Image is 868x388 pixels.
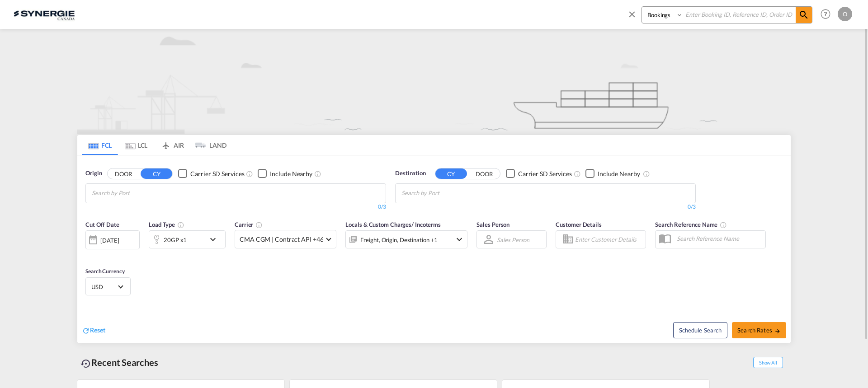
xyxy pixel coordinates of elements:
span: Cut Off Date [85,221,119,228]
span: Help [818,6,833,22]
md-checkbox: Checkbox No Ink [585,169,640,178]
div: O [838,7,852,21]
div: 0/3 [395,203,696,211]
div: [DATE] [100,236,119,244]
div: Include Nearby [598,169,640,178]
div: 20GP x1 [164,234,187,246]
div: Include Nearby [270,169,312,178]
button: DOOR [108,168,139,179]
md-icon: icon-magnify [798,9,809,20]
span: Search Rates [737,327,781,334]
div: 20GP x1icon-chevron-down [149,230,226,248]
md-pagination-wrapper: Use the left and right arrow keys to navigate between tabs [82,135,226,155]
md-select: Select Currency: $ USDUnited States Dollar [90,280,126,293]
span: Customer Details [556,221,601,228]
md-icon: icon-arrow-right [774,328,781,334]
md-icon: icon-chevron-down [208,234,223,245]
md-icon: icon-refresh [82,327,90,335]
div: Freight Origin Destination Factory Stuffing [360,234,438,246]
button: DOOR [468,168,500,179]
md-icon: The selected Trucker/Carrierwill be displayed in the rate results If the rates are from another f... [255,221,263,229]
span: Show All [753,357,783,368]
md-chips-wrap: Chips container with autocompletion. Enter the text area, type text to search, and then use the u... [90,184,181,201]
md-checkbox: Checkbox No Ink [258,169,312,178]
span: Search Reference Name [655,221,727,228]
md-tab-item: LAND [190,135,226,155]
input: Enter Booking ID, Reference ID, Order ID [683,7,796,23]
span: Origin [85,169,102,178]
button: CY [141,168,172,179]
span: USD [91,283,117,291]
span: icon-magnify [796,7,812,23]
span: Destination [395,169,426,178]
img: new-FCL.png [77,29,791,134]
md-checkbox: Checkbox No Ink [506,169,572,178]
md-select: Sales Person [496,233,530,246]
div: Help [818,6,838,23]
span: icon-close [627,6,642,28]
span: Carrier [235,221,263,228]
md-tab-item: AIR [154,135,190,155]
span: Reset [90,326,105,334]
md-icon: Your search will be saved by the below given name [720,221,727,229]
div: [DATE] [85,230,140,249]
input: Chips input. [401,186,487,201]
md-icon: icon-close [627,9,637,19]
button: CY [435,168,467,179]
span: Load Type [149,221,184,228]
div: 0/3 [85,203,386,211]
md-icon: icon-airplane [160,140,171,147]
input: Chips input. [92,186,178,201]
span: Search Currency [85,268,125,275]
md-icon: Unchecked: Search for CY (Container Yard) services for all selected carriers.Checked : Search for... [574,170,581,178]
div: Carrier SD Services [518,169,572,178]
md-checkbox: Checkbox No Ink [178,169,244,178]
span: Locals & Custom Charges [345,221,441,228]
div: Carrier SD Services [190,169,244,178]
md-tab-item: FCL [82,135,118,155]
md-icon: Unchecked: Ignores neighbouring ports when fetching rates.Checked : Includes neighbouring ports w... [643,170,650,178]
div: icon-refreshReset [82,326,105,336]
input: Search Reference Name [672,232,765,245]
md-icon: Unchecked: Ignores neighbouring ports when fetching rates.Checked : Includes neighbouring ports w... [314,170,321,178]
span: / Incoterms [411,221,441,228]
span: CMA CGM | Contract API +46 [240,235,323,244]
md-icon: icon-information-outline [177,221,184,229]
div: OriginDOOR CY Checkbox No InkUnchecked: Search for CY (Container Yard) services for all selected ... [77,155,791,343]
img: 1f56c880d42311ef80fc7dca854c8e59.png [14,4,75,24]
div: Freight Origin Destination Factory Stuffingicon-chevron-down [345,230,467,248]
md-icon: icon-backup-restore [80,358,91,369]
button: Search Ratesicon-arrow-right [732,322,786,338]
button: Note: By default Schedule search will only considerorigin ports, destination ports and cut off da... [673,322,727,338]
md-chips-wrap: Chips container with autocompletion. Enter the text area, type text to search, and then use the u... [400,184,491,201]
md-icon: icon-chevron-down [454,234,465,245]
md-icon: Unchecked: Search for CY (Container Yard) services for all selected carriers.Checked : Search for... [246,170,253,178]
input: Enter Customer Details [575,233,643,246]
md-datepicker: Select [85,248,92,261]
md-tab-item: LCL [118,135,154,155]
div: Recent Searches [77,352,162,373]
span: Sales Person [476,221,509,228]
